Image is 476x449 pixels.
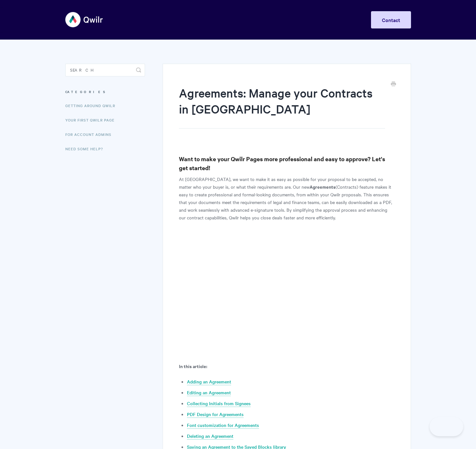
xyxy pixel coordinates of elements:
[371,11,411,28] a: Contact
[391,81,396,88] a: Print this Article
[310,183,335,190] b: Agreements
[187,433,233,440] a: Deleting an Agreement
[65,99,120,112] a: Getting Around Qwilr
[65,142,108,155] a: Need Some Help?
[65,114,119,126] a: Your First Qwilr Page
[179,363,207,369] b: In this article:
[65,128,116,141] a: For Account Admins
[65,8,103,32] img: Qwilr Help Center
[179,154,394,172] h3: Want to make your Qwilr Pages more professional and easy to approve? Let's get started!
[65,64,145,76] input: Search
[187,389,231,396] a: Editing an Agreement
[187,378,231,385] a: Adding an Agreement
[430,417,463,436] iframe: Toggle Customer Support
[187,411,244,418] a: PDF Design for Agreements
[65,86,145,98] h3: Categories
[187,400,251,407] a: Collecting Initials from Signees
[179,85,385,129] h1: Agreements: Manage your Contracts in [GEOGRAPHIC_DATA]
[179,175,394,221] p: At [GEOGRAPHIC_DATA], we want to make it as easy as possible for your proposal to be accepted, no...
[187,422,259,429] a: Font customization for Agreements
